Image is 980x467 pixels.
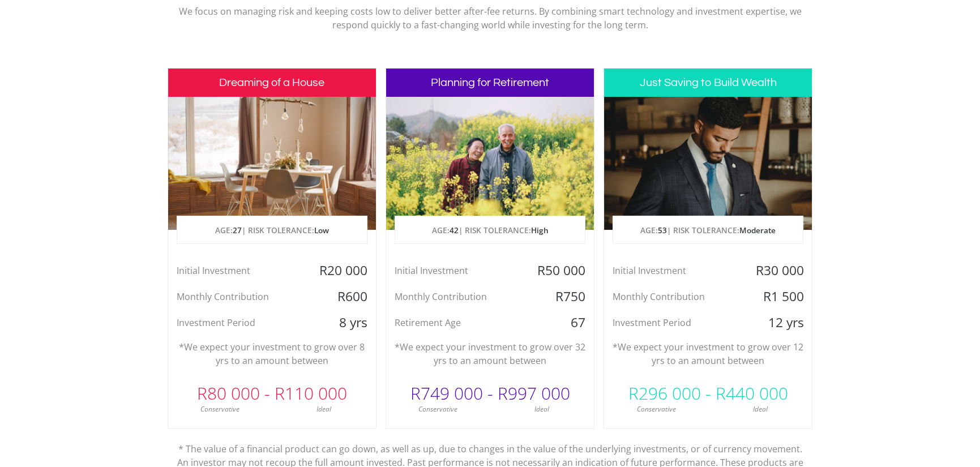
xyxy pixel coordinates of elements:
[613,340,803,367] p: *We expect your investment to grow over 12 yrs to an amount between
[386,68,594,97] h3: Planning for Retirement
[314,225,329,235] span: Low
[306,262,375,279] div: R20 000
[168,262,307,279] div: Initial Investment
[708,404,812,414] div: Ideal
[743,314,812,331] div: 12 yrs
[386,314,525,331] div: Retirement Age
[177,340,367,367] p: *We expect your investment to grow over 8 yrs to an amount between
[306,314,375,331] div: 8 yrs
[525,288,594,305] div: R750
[395,216,585,245] p: AGE: | RISK TOLERANCE:
[604,314,743,331] div: Investment Period
[168,314,307,331] div: Investment Period
[177,216,367,245] p: AGE: | RISK TOLERANCE:
[613,216,803,245] p: AGE: | RISK TOLERANCE:
[604,376,812,410] div: R296 000 - R440 000
[490,404,594,414] div: Ideal
[525,314,594,331] div: 67
[386,262,525,279] div: Initial Investment
[658,225,667,235] span: 53
[168,68,376,97] h3: Dreaming of a House
[168,288,307,305] div: Monthly Contribution
[168,376,376,410] div: R80 000 - R110 000
[604,288,743,305] div: Monthly Contribution
[604,404,708,414] div: Conservative
[168,404,272,414] div: Conservative
[525,262,594,279] div: R50 000
[743,262,812,279] div: R30 000
[395,340,585,367] p: *We expect your investment to grow over 32 yrs to an amount between
[272,404,376,414] div: Ideal
[386,404,490,414] div: Conservative
[233,225,242,235] span: 27
[739,225,776,235] span: Moderate
[386,376,594,410] div: R749 000 - R997 000
[743,288,812,305] div: R1 500
[604,68,812,97] h3: Just Saving to Build Wealth
[449,225,458,235] span: 42
[176,5,804,32] p: We focus on managing risk and keeping costs low to deliver better after-fee returns. By combining...
[530,225,548,235] span: High
[306,288,375,305] div: R600
[604,262,743,279] div: Initial Investment
[386,288,525,305] div: Monthly Contribution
